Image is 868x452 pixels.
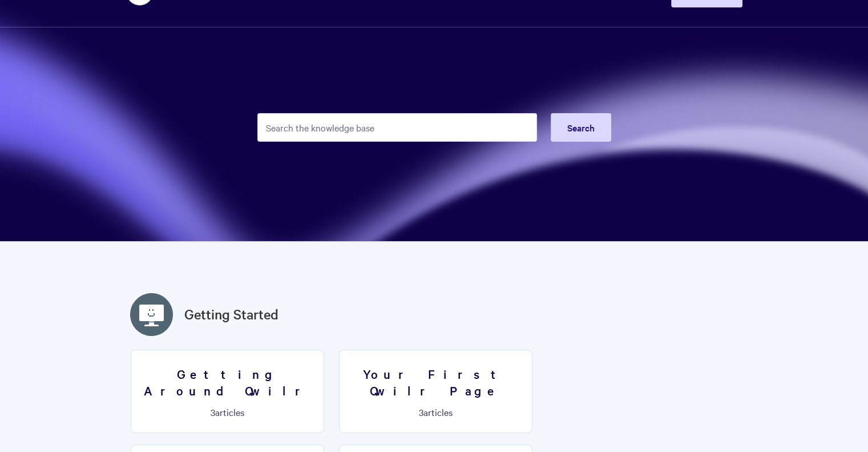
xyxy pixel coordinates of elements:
[339,350,532,433] a: Your First Qwilr Page 3articles
[567,121,595,134] span: Search
[257,113,537,142] input: Search the knowledge base
[211,406,215,418] span: 3
[346,407,525,417] p: articles
[138,407,317,417] p: articles
[346,366,525,398] h3: Your First Qwilr Page
[138,366,317,398] h3: Getting Around Qwilr
[419,406,423,418] span: 3
[131,350,324,433] a: Getting Around Qwilr 3articles
[184,304,278,325] a: Getting Started
[551,113,611,142] button: Search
